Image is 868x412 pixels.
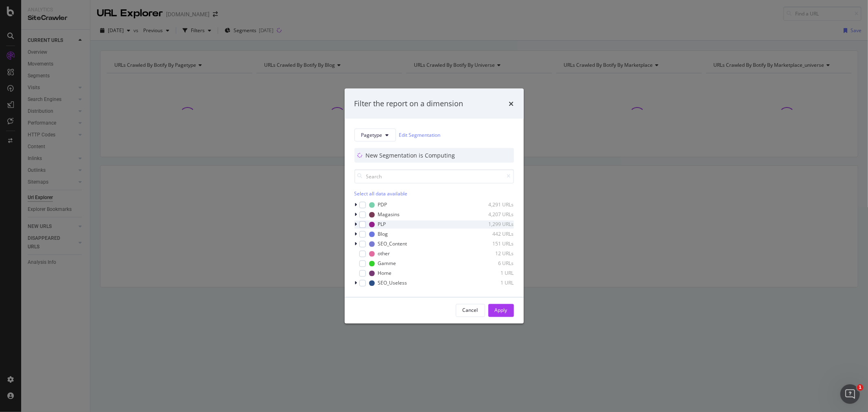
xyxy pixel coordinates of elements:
div: Apply [495,307,507,314]
a: Edit Segmentation [399,131,441,139]
div: Filter the report on a dimension [354,99,464,109]
div: 1 URL [474,280,514,287]
div: 12 URLs [474,250,514,257]
iframe: Intercom live chat [840,384,860,404]
div: Cancel [463,307,478,314]
div: 442 URLs [474,231,514,238]
div: New Segmentation is Computing [366,151,457,159]
div: PLP [378,221,386,228]
div: PDP [378,202,387,208]
div: 6 URLs [474,260,514,267]
div: Magasins [378,211,400,218]
div: 4,207 URLs [474,211,514,218]
button: Cancel [456,304,485,317]
div: 4,291 URLs [474,202,514,208]
button: Apply [488,304,514,317]
div: 1,299 URLs [474,221,514,228]
div: Blog [378,231,388,238]
div: modal [345,89,524,324]
div: Gamme [378,260,396,267]
div: 151 URLs [474,241,514,248]
span: 1 [857,384,864,391]
button: Pagetype [354,128,396,141]
input: Search [354,169,514,183]
span: Pagetype [361,131,383,138]
div: Home [378,270,392,277]
div: 1 URL [474,270,514,277]
div: other [378,250,390,257]
div: SEO_Content [378,241,407,248]
div: times [509,99,514,109]
div: Select all data available [354,190,514,197]
div: SEO_Useless [378,280,407,287]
